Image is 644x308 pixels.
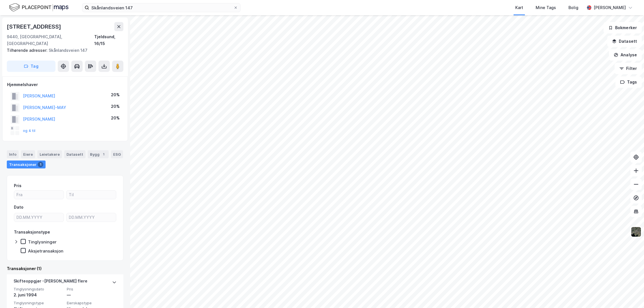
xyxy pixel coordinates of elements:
button: Filter [615,63,642,74]
div: Mine Tags [536,4,556,11]
div: Datasett [64,150,85,158]
input: Fra [14,191,64,199]
span: Tilhørende adresser: [7,48,49,53]
div: Kontrollprogram for chat [616,281,644,308]
button: Tags [615,76,642,88]
button: Tag [7,61,55,72]
div: 2. juni 1994 [14,292,63,298]
img: logo.f888ab2527a4732fd821a326f86c7f29.svg [9,3,68,12]
input: DD.MM.YYYY [14,213,64,222]
div: Kart [515,4,523,11]
div: Bolig [568,4,578,11]
div: ESG [111,150,123,158]
button: Bokmerker [604,22,642,33]
div: Skifteoppgjør - [PERSON_NAME] flere [14,278,87,287]
iframe: Chat Widget [616,281,644,308]
div: Eiere [21,150,35,158]
button: Datasett [607,36,642,47]
div: 20% [111,115,120,121]
div: Dato [14,204,23,211]
img: 9k= [631,226,641,237]
div: — [67,292,117,298]
div: Skånlandsveien 147 [7,47,119,54]
div: Transaksjonstype [14,229,50,236]
div: 20% [111,91,120,98]
div: Bygg [88,150,109,158]
span: Eierskapstype [67,301,117,305]
input: DD.MM.YYYY [66,213,116,222]
div: Info [7,150,19,158]
div: 1 [101,151,106,157]
div: 20% [111,103,120,110]
div: Transaksjoner [7,161,46,168]
div: Aksjetransaksjon [28,248,63,254]
span: Pris [67,287,117,292]
button: Analyse [609,49,642,61]
div: 9440, [GEOGRAPHIC_DATA], [GEOGRAPHIC_DATA] [7,33,94,47]
div: Pris [14,182,22,189]
span: Tinglysningsdato [14,287,63,292]
div: 1 [38,162,43,167]
div: Tjeldsund, 16/15 [94,33,123,47]
input: Søk på adresse, matrikkel, gårdeiere, leietakere eller personer [89,3,233,12]
div: [STREET_ADDRESS] [7,22,62,31]
div: Hjemmelshaver [7,81,123,88]
div: Tinglysninger [28,239,57,245]
div: Transaksjoner (1) [7,265,123,272]
input: Til [66,191,116,199]
div: [PERSON_NAME] [594,4,626,11]
div: Leietakere [37,150,62,158]
span: Tinglysningstype [14,301,63,305]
